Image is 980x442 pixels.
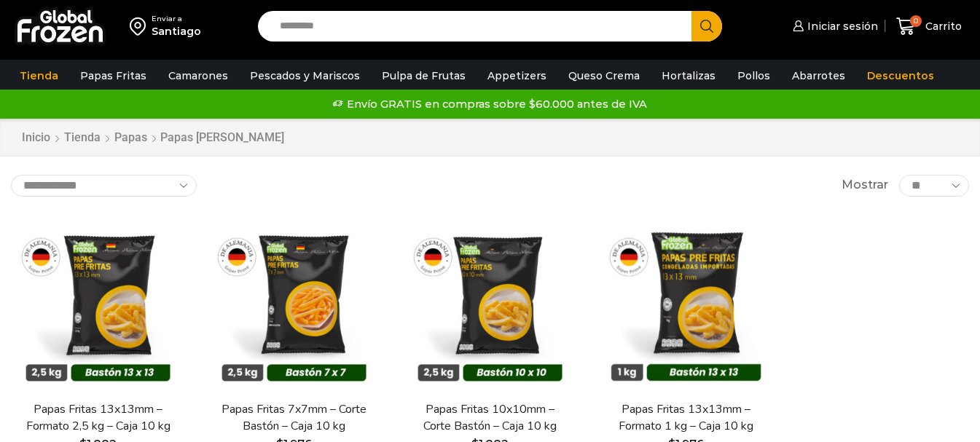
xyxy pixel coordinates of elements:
span: Iniciar sesión [804,19,878,33]
a: Camarones [161,62,235,90]
span: Mostrar [842,177,888,194]
select: Pedido de la tienda [11,175,197,197]
a: Papas Fritas 7x7mm – Corte Bastón – Caja 10 kg [216,401,372,435]
a: Appetizers [480,62,554,90]
span: Carrito [922,19,962,33]
a: Papas Fritas [73,62,154,90]
div: Santiago [152,24,201,39]
a: 0 Carrito [893,9,965,44]
a: Queso Crema [561,62,647,90]
nav: Breadcrumb [21,130,284,146]
a: Abarrotes [785,62,852,90]
a: Tienda [63,130,101,146]
a: Pollos [730,62,777,90]
a: Papas Fritas 13x13mm – Formato 2,5 kg – Caja 10 kg [20,401,176,435]
a: Descuentos [860,62,941,90]
button: Search button [691,11,722,42]
a: Papas Fritas 10x10mm – Corte Bastón – Caja 10 kg [412,401,568,435]
h1: Papas [PERSON_NAME] [160,130,284,144]
img: address-field-icon.svg [130,14,152,39]
a: Iniciar sesión [789,12,878,41]
a: Papas Fritas 13x13mm – Formato 1 kg – Caja 10 kg [608,401,764,435]
a: Pescados y Mariscos [243,62,367,90]
a: Hortalizas [654,62,723,90]
div: Enviar a [152,14,201,24]
a: Tienda [12,62,66,90]
a: Pulpa de Frutas [375,62,473,90]
a: Inicio [21,130,51,146]
span: 0 [910,15,922,27]
a: Papas [114,130,148,146]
